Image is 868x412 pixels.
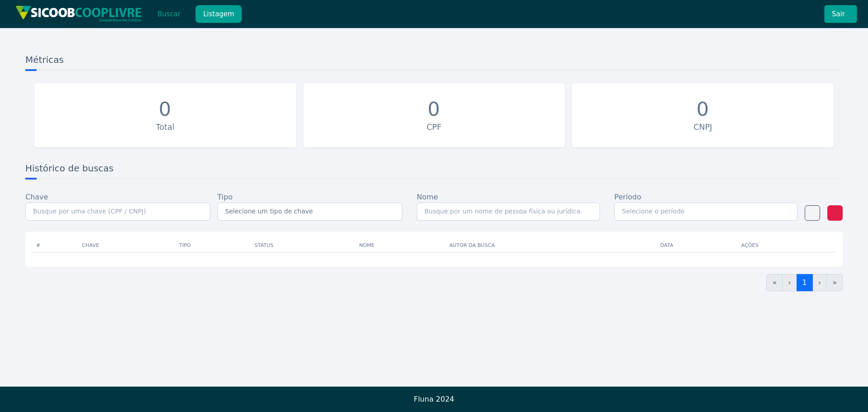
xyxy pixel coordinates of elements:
[175,239,250,252] th: Tipo
[656,239,737,252] th: Data
[33,239,78,252] th: #
[414,395,454,403] span: Fluna 2024
[355,239,445,252] th: Nome
[797,274,813,291] a: 1
[614,192,642,203] label: Período
[446,239,657,252] th: Autor da busca
[25,203,210,221] input: Busque por uma chave (CPF / CNPJ)
[251,239,356,252] th: Status
[576,121,829,133] div: CNPJ
[614,203,797,221] input: Selecione o período
[25,192,48,203] label: Chave
[25,162,843,179] h3: Histórico de buscas
[428,98,440,121] div: 0
[217,192,233,203] label: Tipo
[15,5,142,22] img: img/sicoob_cooplivre.png
[737,239,835,252] th: Ações
[308,121,561,133] div: CPF
[150,5,188,23] button: Buscar
[39,121,292,133] div: Total
[824,5,857,23] button: Sair
[25,53,843,70] h3: Métricas
[159,98,171,121] div: 0
[78,239,175,252] th: Chave
[417,203,600,221] input: Busque por um nome de pessoa física ou jurídica
[417,192,438,203] label: Nome
[195,5,242,23] button: Listagem
[696,98,709,121] div: 0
